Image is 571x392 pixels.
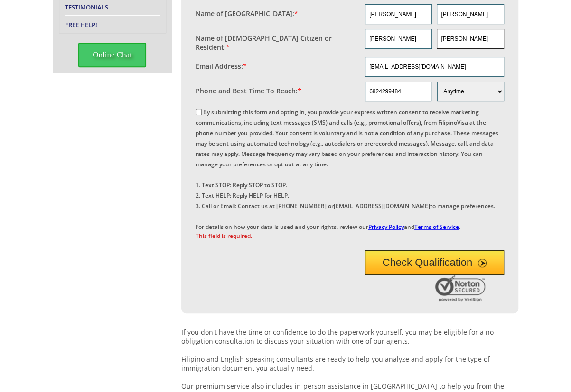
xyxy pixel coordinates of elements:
[365,82,431,101] input: Phone
[365,4,432,24] input: First Name
[365,57,504,77] input: Email Address
[437,4,504,24] input: Last Name
[196,109,202,115] input: By submitting this form and opting in, you provide your express written consent to receive market...
[196,62,247,71] label: Email Address:
[437,82,504,101] select: Phone and Best Reach Time are required.
[196,108,498,231] label: By submitting this form and opting in, you provide your express written consent to receive market...
[65,3,108,11] a: TESTIMONIALS
[414,223,459,231] a: Terms of Service
[196,86,301,95] label: Phone and Best Time To Reach:
[78,43,146,67] span: Online Chat
[365,250,504,275] button: Check Qualification
[196,9,298,18] label: Name of [GEOGRAPHIC_DATA]:
[65,20,97,29] a: FREE HELP!
[196,34,356,52] label: Name of [DEMOGRAPHIC_DATA] Citizen or Resident:
[196,231,504,241] span: This field is required.
[365,29,432,49] input: First Name
[437,29,504,49] input: Last Name
[368,223,404,231] a: Privacy Policy
[435,275,487,301] img: Norton Secured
